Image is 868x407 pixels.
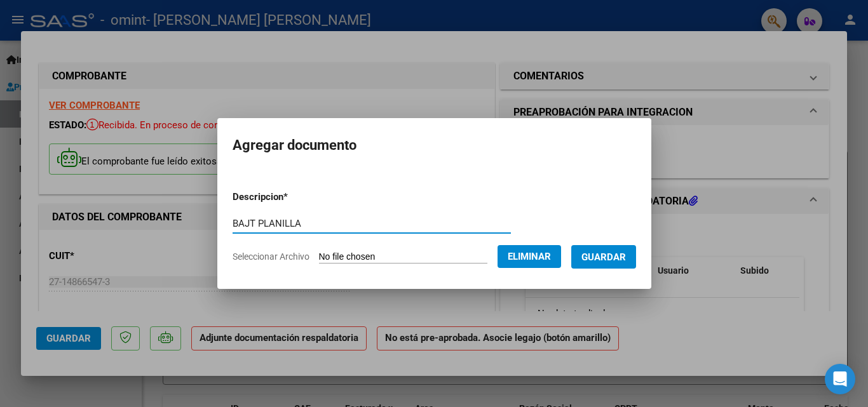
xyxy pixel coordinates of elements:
[508,251,551,262] span: Eliminar
[825,364,855,394] div: Open Intercom Messenger
[233,133,636,157] h2: Agregar documento
[571,245,636,269] button: Guardar
[498,245,561,268] button: Eliminar
[233,190,354,204] p: Descripcion
[581,251,626,263] span: Guardar
[233,251,309,262] span: Seleccionar Archivo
